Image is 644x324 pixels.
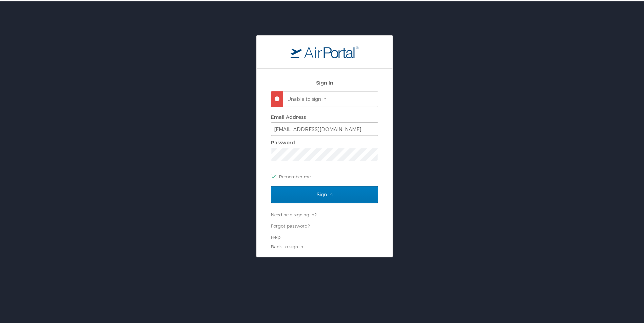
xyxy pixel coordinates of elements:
a: Need help signing in? [271,211,316,216]
a: Forgot password? [271,222,310,227]
a: Help [271,233,280,238]
label: Password [271,138,295,144]
label: Email Address [271,113,306,119]
input: Sign In [271,185,378,202]
label: Remember me [271,170,378,180]
img: logo [291,44,358,57]
h2: Sign In [271,77,378,85]
p: Unable to sign in [288,94,372,101]
a: Back to sign in [271,242,303,248]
